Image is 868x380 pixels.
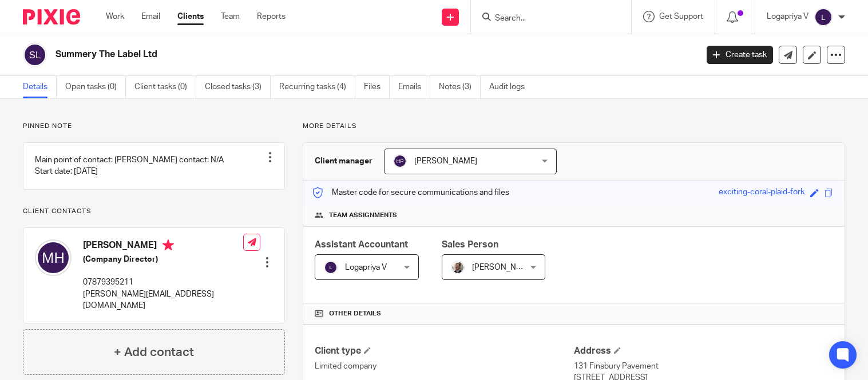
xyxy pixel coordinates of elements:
a: Create task [707,46,773,64]
p: Logapriya V [767,11,808,22]
span: Logapriya V [345,263,387,271]
input: Search [494,14,597,24]
p: Client contacts [23,207,285,216]
img: svg%3E [393,154,407,168]
p: Master code for secure communications and files [312,187,509,198]
a: Recurring tasks (4) [279,76,355,98]
img: svg%3E [324,261,338,274]
img: svg%3E [35,239,72,276]
img: svg%3E [814,8,833,26]
div: exciting-coral-plaid-fork [719,186,804,199]
img: Pixie [23,9,80,25]
a: Clients [177,11,204,22]
p: 07879395211 [83,277,243,288]
h3: Client manager [315,155,372,167]
span: Team assignments [329,211,397,220]
a: Team [221,11,240,22]
a: Emails [398,76,430,98]
h4: Client type [315,345,574,357]
a: Reports [257,11,286,22]
p: [PERSON_NAME][EMAIL_ADDRESS][DOMAIN_NAME] [83,289,243,312]
p: More details [303,122,845,131]
span: Other details [329,309,381,318]
h4: + Add contact [114,343,194,361]
img: svg%3E [23,43,47,67]
a: Details [23,76,57,98]
span: [PERSON_NAME] [472,263,535,271]
h4: Address [574,345,833,357]
p: Limited company [315,361,574,372]
a: Open tasks (0) [65,76,126,98]
p: 131 Finsbury Pavement [574,361,833,372]
span: Assistant Accountant [315,240,408,249]
h5: (Company Director) [83,254,243,265]
a: Email [141,11,160,22]
a: Work [106,11,124,22]
img: Matt%20Circle.png [451,261,465,274]
span: Get Support [659,13,703,21]
a: Notes (3) [439,76,481,98]
a: Client tasks (0) [134,76,196,98]
i: Primary [162,239,174,251]
a: Closed tasks (3) [205,76,271,98]
span: Sales Person [442,240,498,249]
h2: Summery The Label Ltd [56,49,562,61]
a: Audit logs [489,76,533,98]
span: [PERSON_NAME] [414,157,477,165]
p: Pinned note [23,122,285,131]
h4: [PERSON_NAME] [83,239,243,254]
a: Files [364,76,390,98]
